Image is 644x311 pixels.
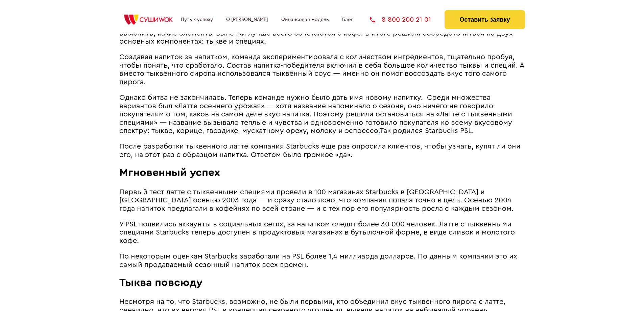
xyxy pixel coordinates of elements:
span: По некоторым оценкам Starbucks заработали на PSL более 1,4 миллиарда долларов. По данным компании... [119,253,517,268]
span: Тыква повсюду [119,277,202,288]
a: Финансовая модель [281,17,329,22]
span: После разработки тыквенного латте компания Starbucks еще раз опросила клиентов, чтобы узнать, куп... [119,143,521,158]
span: 8 800 200 21 01 [382,16,431,23]
span: У PSL появились аккаунты в социальных сетях, за напитком следят более 30 000 человек. Латте с тык... [119,221,515,244]
a: 8 800 200 21 01 [370,16,431,23]
a: Блог [342,17,353,22]
span: Однако битва не закончилась. Теперь команде нужно было дать имя новому напитку. Среди множества в... [119,94,512,134]
a: . [378,127,380,134]
span: Мгновенный успех [119,167,220,178]
a: О [PERSON_NAME] [226,17,268,22]
button: Оставить заявку [445,10,525,29]
span: Первый тест латте с тыквенными специями провели в 100 магазинах Starbucks в [GEOGRAPHIC_DATA] и [... [119,188,514,212]
span: Так родился Starbucks PSL. [380,127,474,134]
span: Создавая напиток за напитком, команда экспериментировала с количеством ингредиентов, тщательно пр... [119,53,524,86]
a: Путь к успеху [181,17,213,22]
